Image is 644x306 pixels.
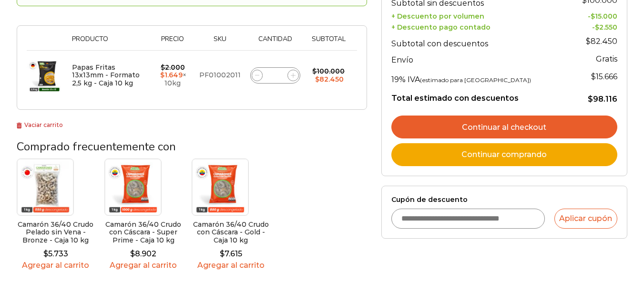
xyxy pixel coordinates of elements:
[17,221,95,244] h2: Camarón 36/40 Crudo Pelado sin Vena - Bronze - Caja 10 kg
[130,249,135,258] span: $
[67,35,151,50] th: Producto
[220,249,242,258] bdi: 7.615
[151,35,194,50] th: Precio
[391,143,617,166] a: Continuar comprando
[315,75,319,84] span: $
[194,35,245,50] th: Sku
[391,116,617,138] a: Continuar al checkout
[568,21,617,32] td: -
[391,86,569,105] th: Total estimado con descuentos
[586,37,591,46] span: $
[104,261,183,270] a: Agregar al carrito
[192,221,270,244] h2: Camarón 36/40 Crudo con Cáscara - Gold - Caja 10 kg
[591,72,596,81] span: $
[391,51,569,67] th: Envío
[391,10,569,21] th: + Descuento por volumen
[595,23,617,32] bdi: 2.550
[568,10,617,21] td: -
[391,21,569,32] th: + Descuento pago contado
[17,139,176,154] span: Comprado frecuentemente con
[160,71,183,79] bdi: 1.649
[588,95,617,104] bdi: 98.116
[591,72,617,81] span: 15.666
[595,23,599,32] span: $
[586,37,617,46] bdi: 82.450
[591,12,595,21] span: $
[391,67,569,86] th: 19% IVA
[17,261,95,270] a: Agregar al carrito
[72,63,140,88] a: Papas Fritas 13x13mm - Formato 2,5 kg - Caja 10 kg
[315,75,344,84] bdi: 82.450
[104,221,183,244] h2: Camarón 36/40 Crudo con Cáscara - Super Prime - Caja 10 kg
[391,196,617,204] label: Cupón de descuento
[160,71,164,79] span: $
[391,32,569,51] th: Subtotal con descuentos
[312,67,317,75] span: $
[17,121,63,128] a: Vaciar carrito
[554,209,617,229] button: Aplicar cupón
[245,35,305,50] th: Cantidad
[151,51,194,100] td: × 10kg
[220,249,225,258] span: $
[130,249,156,258] bdi: 8.902
[43,249,68,258] bdi: 5.733
[420,76,531,84] small: (estimado para [GEOGRAPHIC_DATA])
[312,67,345,75] bdi: 100.000
[161,63,185,72] bdi: 2.000
[591,12,617,21] bdi: 15.000
[194,51,245,100] td: PF01002011
[588,95,593,104] span: $
[305,35,352,50] th: Subtotal
[161,63,165,72] span: $
[268,69,282,82] input: Product quantity
[192,261,270,270] a: Agregar al carrito
[596,54,617,63] strong: Gratis
[43,249,48,258] span: $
